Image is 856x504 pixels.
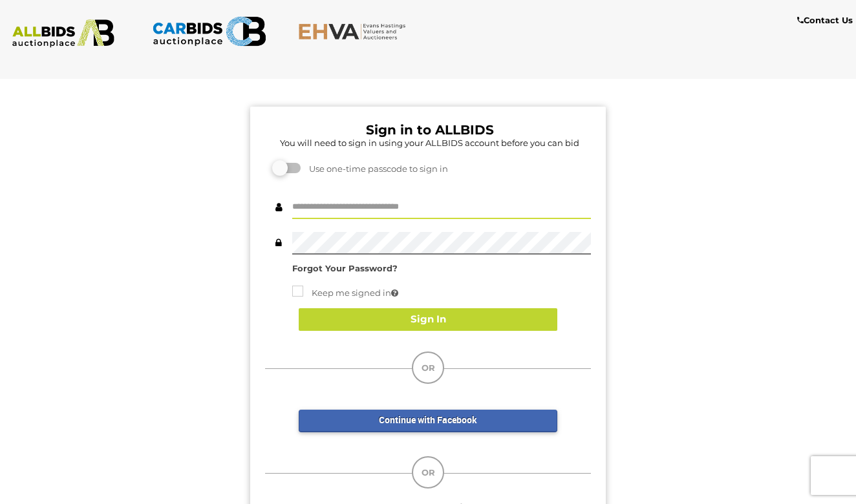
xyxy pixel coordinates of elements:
[797,13,856,28] a: Contact Us
[412,456,444,488] div: OR
[299,410,557,432] a: Continue with Facebook
[366,122,494,138] b: Sign in to ALLBIDS
[6,19,120,48] img: ALLBIDS.com.au
[268,138,591,147] h5: You will need to sign in using your ALLBIDS account before you can bid
[797,15,853,25] b: Contact Us
[152,13,266,50] img: CARBIDS.com.au
[303,163,448,174] span: Use one-time passcode to sign in
[292,286,398,300] label: Keep me signed in
[292,263,398,273] a: Forgot Your Password?
[299,308,557,331] button: Sign In
[298,23,412,40] img: EHVA.com.au
[412,352,444,384] div: OR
